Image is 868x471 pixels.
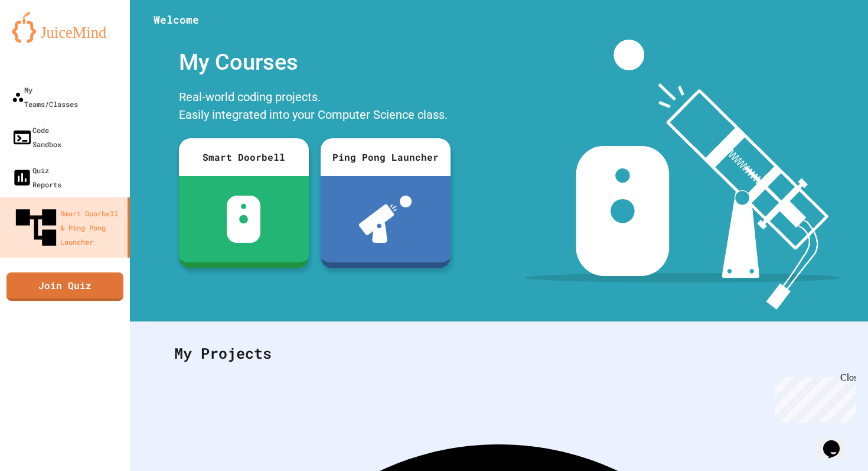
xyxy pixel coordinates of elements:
[770,372,856,423] iframe: chat widget
[6,272,123,301] a: Join Quiz
[173,40,456,85] div: My Courses
[162,330,836,376] div: My Projects
[179,138,309,176] div: Smart Doorbell
[321,138,451,176] div: Ping Pong Launcher
[12,83,78,111] div: My Teams/Classes
[227,196,260,243] img: sdb-white.svg
[818,424,856,459] iframe: chat widget
[525,40,841,310] img: banner-image-my-projects.png
[12,163,61,191] div: Quiz Reports
[359,196,412,243] img: ppl-with-ball.png
[12,123,61,151] div: Code Sandbox
[12,12,118,43] img: logo-orange.svg
[173,85,456,129] div: Real-world coding projects. Easily integrated into your Computer Science class.
[12,203,123,252] div: Smart Doorbell & Ping Pong Launcher
[5,5,81,75] div: Chat with us now!Close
